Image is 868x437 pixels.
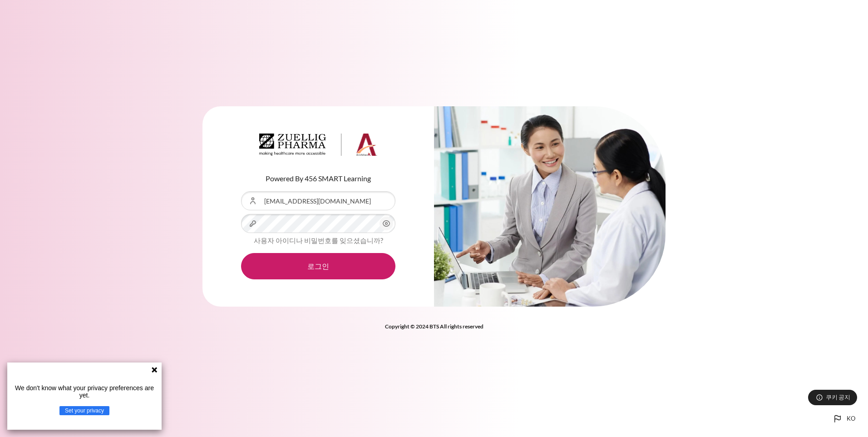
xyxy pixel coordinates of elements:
strong: Copyright © 2024 BTS All rights reserved [385,323,483,330]
button: 쿠키 공지 [808,390,857,405]
input: 사용자 아이디 [241,191,395,210]
a: 사용자 아이디나 비밀번호를 잊으셨습니까? [254,236,383,244]
button: Set your privacy [59,406,109,415]
p: We don't know what your privacy preferences are yet. [11,384,158,399]
img: Architeck [259,134,377,156]
button: Languages [829,410,859,428]
button: 로그인 [241,253,395,279]
span: 쿠키 공지 [826,393,850,402]
span: ko [847,414,855,423]
p: Powered By 456 SMART Learning [241,173,395,184]
a: Architeck [259,134,377,160]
